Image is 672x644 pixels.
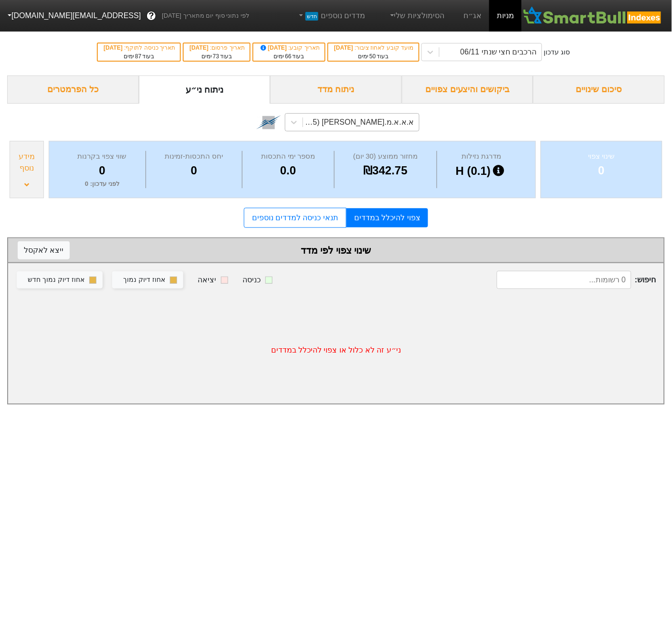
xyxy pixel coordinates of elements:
img: SmartBull [522,6,664,25]
div: 0 [148,162,240,179]
div: בעוד ימים [189,52,245,61]
div: 0 [553,162,650,179]
div: ₪342.75 [337,162,434,179]
input: 0 רשומות... [497,271,631,289]
div: תאריך קובע : [258,43,320,52]
div: אחוז דיוק נמוך [123,275,165,285]
div: בעוד ימים [258,52,320,61]
div: ני״ע זה לא כלול או צפוי להיכלל במדדים [8,297,664,404]
div: יציאה [198,274,216,286]
div: מחזור ממוצע (30 יום) [337,151,434,162]
a: הסימולציות שלי [385,6,449,25]
div: 0 [61,162,143,179]
div: ניתוח ני״ע [139,75,271,104]
div: א.א.א.מ.[PERSON_NAME] (1169895) [302,117,414,128]
span: [DATE] [104,44,124,51]
div: יחס התכסות-זמינות [148,151,240,162]
div: אחוז דיוק נמוך חדש [28,275,84,285]
img: tase link [256,110,281,135]
div: לפני עדכון : 0 [61,179,143,189]
span: [DATE] [334,44,355,51]
div: תאריך פרסום : [189,43,245,52]
div: בעוד ימים [333,52,413,61]
div: כל הפרמטרים [7,75,139,104]
span: 73 [213,53,219,60]
div: כניסה [242,274,261,286]
div: סוג עדכון [544,47,570,57]
a: תנאי כניסה למדדים נוספים [244,208,346,228]
div: H (0.1) [440,162,524,180]
div: שווי צפוי בקרנות [61,151,143,162]
div: 0.0 [245,162,332,179]
div: מדרגת נזילות [440,151,524,162]
span: ? [149,10,154,22]
div: ביקושים והיצעים צפויים [402,75,534,104]
span: [DATE] [189,44,210,51]
button: ייצא לאקסל [18,241,70,259]
div: בעוד ימים [103,52,175,61]
div: שינוי צפוי לפי מדד [18,243,654,258]
span: [DATE] [259,44,289,51]
a: מדדים נוספיםחדש [294,6,369,25]
a: צפוי להיכלל במדדים [346,208,428,227]
div: סיכום שינויים [533,75,665,104]
span: 50 [369,53,376,60]
div: מועד קובע לאחוז ציבור : [333,43,413,52]
span: לפי נתוני סוף יום מתאריך [DATE] [162,11,249,21]
div: ניתוח מדד [270,75,402,104]
button: אחוז דיוק נמוך חדש [17,271,103,289]
span: חדש [305,12,318,21]
button: אחוז דיוק נמוך [112,271,183,289]
span: 66 [285,53,291,60]
div: הרכבים חצי שנתי 06/11 [461,46,537,58]
span: חיפוש : [497,271,656,289]
div: מספר ימי התכסות [245,151,332,162]
span: 87 [135,53,141,60]
div: תאריך כניסה לתוקף : [103,43,175,52]
div: מידע נוסף [12,151,41,174]
div: שינוי צפוי [553,151,650,162]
